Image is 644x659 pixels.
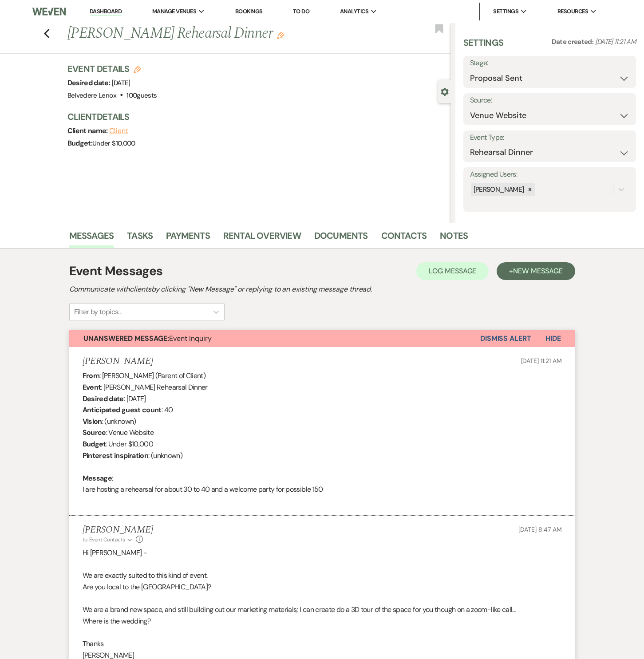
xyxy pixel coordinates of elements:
a: Messages [69,229,114,248]
span: 100 guests [126,91,157,100]
p: We are exactly suited to this kind of event. [83,570,562,581]
span: to: Event Contacts [83,536,125,543]
button: Close lead details [441,87,449,95]
a: Documents [314,229,368,248]
button: Client [109,127,128,134]
h1: Event Messages [69,262,163,280]
b: Source [83,428,106,437]
span: Date created: [552,37,595,46]
button: Edit [277,31,284,39]
span: Hide [545,334,561,343]
button: +New Message [497,262,575,280]
strong: Unanswered Message: [83,334,169,343]
label: Stage: [470,57,629,70]
h5: [PERSON_NAME] [83,356,153,367]
img: Weven Logo [32,2,66,21]
span: Belvedere Lenox [67,91,116,100]
button: Dismiss Alert [480,330,531,347]
b: Event [83,383,101,392]
div: [PERSON_NAME] [471,183,525,196]
span: New Message [513,266,562,276]
p: Thanks [83,638,562,650]
label: Assigned Users: [470,168,629,181]
b: From [83,371,99,380]
span: Under $10,000 [92,139,135,148]
b: Message [83,474,112,483]
span: Log Message [429,266,476,276]
p: Where is the wedding? [83,616,562,627]
span: Event Inquiry [83,334,212,343]
span: Desired date: [67,78,112,87]
p: Are you local to the [GEOGRAPHIC_DATA]? [83,581,562,593]
b: Pinterest inspiration [83,451,149,460]
h3: Client Details [67,110,442,123]
span: [DATE] [112,79,130,87]
span: Client name: [67,126,110,135]
a: Dashboard [90,8,122,16]
b: Budget [83,439,106,449]
div: Filter by topics... [74,307,122,317]
a: Contacts [381,229,427,248]
span: [DATE] 11:21 AM [595,37,636,46]
span: Settings [493,7,518,16]
div: : [PERSON_NAME] (Parent of Client) : [PERSON_NAME] Rehearsal Dinner : [DATE] : 40 : (unknown) : V... [83,370,562,506]
h2: Communicate with clients by clicking "New Message" or replying to an existing message thread. [69,284,575,295]
h3: Settings [463,36,504,56]
button: Log Message [416,262,489,280]
p: We are a brand new space, and still building out our marketing materials; I can create do a 3D to... [83,604,562,616]
span: Manage Venues [152,7,196,16]
label: Event Type: [470,131,629,144]
label: Source: [470,94,629,107]
a: Rental Overview [223,229,301,248]
button: Unanswered Message:Event Inquiry [69,330,480,347]
a: Payments [166,229,210,248]
span: [DATE] 11:21 AM [521,357,562,365]
b: Anticipated guest count [83,405,162,414]
a: Tasks [127,229,153,248]
h3: Event Details [67,63,157,75]
b: Vision [83,417,102,426]
span: Resources [557,7,588,16]
b: Desired date [83,394,124,403]
a: Notes [440,229,468,248]
a: To Do [293,8,309,15]
p: Hi [PERSON_NAME] - [83,547,562,559]
span: [DATE] 8:47 AM [518,525,561,533]
button: to: Event Contacts [83,536,134,544]
span: Analytics [340,7,368,16]
a: Bookings [235,8,263,15]
span: Budget: [67,138,93,148]
h5: [PERSON_NAME] [83,525,153,536]
button: Hide [531,330,575,347]
h1: [PERSON_NAME] Rehearsal Dinner [67,23,371,44]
